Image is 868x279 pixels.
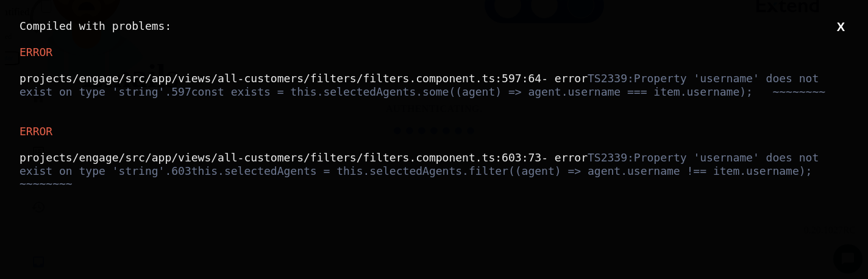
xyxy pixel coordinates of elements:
span: ERROR [20,125,52,138]
span: 603 [171,164,191,177]
span: Property 'username' does not exist on type 'string'. const exists = this.selectedAgents.some((age... [20,72,825,98]
span: :597 [495,72,521,85]
span: ERROR [20,46,52,58]
span: :603 [495,151,521,164]
div: projects/engage/src/app/views/all-customers/filters/filters.component.ts :64 [20,72,848,98]
span: - error [541,151,588,164]
span: Compiled with problems: [20,19,171,32]
span: TS2339: [20,151,832,190]
span: - error [541,72,588,85]
div: projects/engage/src/app/views/all-customers/filters/filters.component.ts :73 [20,151,848,191]
button: X [833,19,848,35]
span: Property 'username' does not exist on type 'string'. this.selectedAgents = this.selectedAgents.fi... [20,151,832,190]
span: 597 [171,85,191,98]
span: TS2339: [20,72,825,98]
